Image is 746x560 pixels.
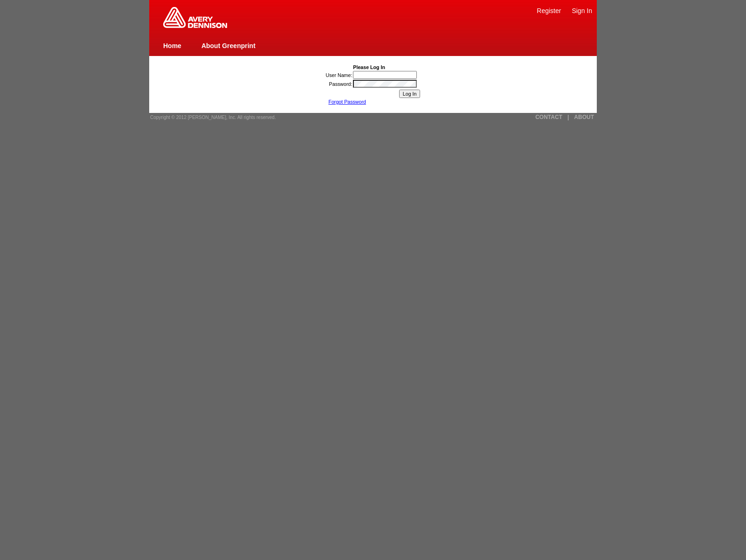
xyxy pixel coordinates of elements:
a: Home [163,42,181,49]
a: Greenprint [163,23,227,29]
input: Log In [399,90,421,98]
label: User Name: [326,72,352,78]
a: Sign In [572,7,592,14]
span: Copyright © 2012 [PERSON_NAME], Inc. All rights reserved. [150,115,276,120]
img: Home [163,7,227,28]
a: About Greenprint [201,42,256,49]
a: | [567,114,569,120]
label: Password: [329,81,352,87]
a: Register [537,7,561,14]
b: Please Log In [353,64,385,70]
a: Forgot Password [328,99,366,105]
a: ABOUT [574,114,594,120]
a: CONTACT [535,114,562,120]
